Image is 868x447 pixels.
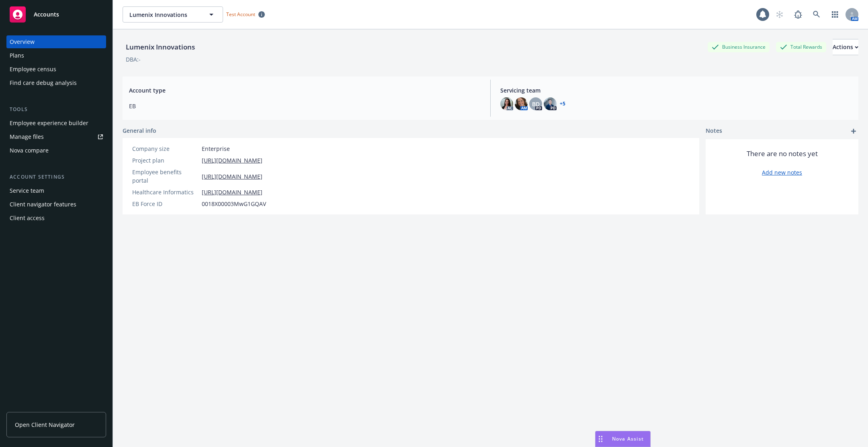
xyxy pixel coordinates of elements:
[202,156,262,165] a: [URL][DOMAIN_NAME]
[10,212,45,225] div: Client access
[6,130,106,143] a: Manage files
[6,76,106,89] a: Find care debug analysis
[10,130,44,143] div: Manage files
[10,49,24,62] div: Plans
[10,198,76,211] div: Client navigator features
[596,431,606,447] div: Drag to move
[129,102,481,110] span: EB
[6,184,106,197] a: Service team
[500,97,513,110] img: photo
[747,149,818,159] span: There are no notes yet
[827,6,843,23] a: Switch app
[15,420,75,429] span: Open Client Navigator
[595,431,651,447] button: Nova Assist
[10,35,35,48] div: Overview
[223,10,268,19] span: Test Account
[6,212,106,225] a: Client access
[10,117,88,130] div: Employee experience builder
[6,3,106,26] a: Accounts
[6,198,106,211] a: Client navigator features
[202,144,230,153] span: Enterprise
[6,105,106,113] div: Tools
[132,200,199,208] div: EB Force ID
[706,126,722,136] span: Notes
[544,97,557,110] img: photo
[202,188,262,196] a: [URL][DOMAIN_NAME]
[202,200,266,208] span: 0018X00003MwG1GQAV
[129,86,481,95] span: Account type
[132,188,199,196] div: Healthcare Informatics
[6,49,106,62] a: Plans
[132,144,199,153] div: Company size
[34,11,59,18] span: Accounts
[202,172,262,181] a: [URL][DOMAIN_NAME]
[560,101,565,106] a: +5
[132,156,199,165] div: Project plan
[833,39,858,55] button: Actions
[123,42,198,52] div: Lumenix Innovations
[10,184,44,197] div: Service team
[515,97,528,110] img: photo
[500,86,852,95] span: Servicing team
[6,173,106,181] div: Account settings
[123,6,223,23] button: Lumenix Innovations
[129,10,199,19] span: Lumenix Innovations
[6,117,106,130] a: Employee experience builder
[809,6,825,23] a: Search
[10,63,56,76] div: Employee census
[10,76,77,89] div: Find care debug analysis
[6,35,106,48] a: Overview
[123,126,156,135] span: General info
[126,55,141,64] div: DBA: -
[532,100,540,108] span: BD
[708,42,770,52] div: Business Insurance
[790,6,806,23] a: Report a Bug
[849,126,858,136] a: add
[776,42,826,52] div: Total Rewards
[612,435,644,442] span: Nova Assist
[6,144,106,157] a: Nova compare
[762,168,802,177] a: Add new notes
[226,11,255,18] span: Test Account
[6,63,106,76] a: Employee census
[10,144,49,157] div: Nova compare
[772,6,788,23] a: Start snowing
[132,168,199,185] div: Employee benefits portal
